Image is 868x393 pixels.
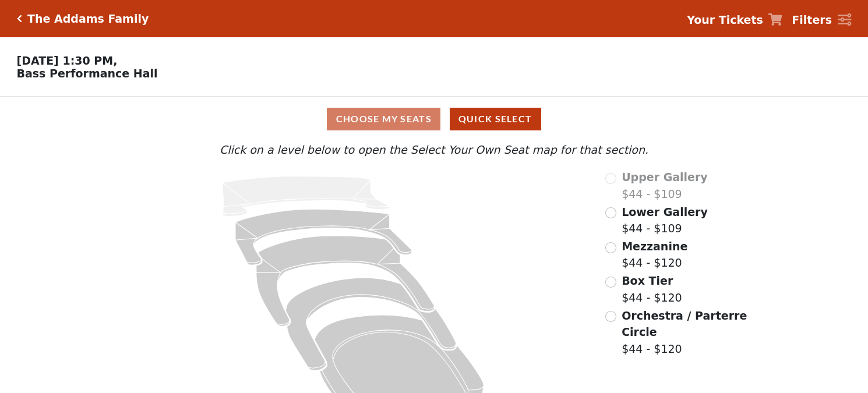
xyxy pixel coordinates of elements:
span: Upper Gallery [622,171,708,183]
span: Box Tier [622,274,673,287]
label: $44 - $109 [622,169,708,202]
strong: Filters [792,13,832,26]
label: $44 - $120 [622,307,749,357]
label: $44 - $120 [622,272,682,306]
h5: The Addams Family [27,12,149,26]
button: Quick Select [450,108,541,130]
strong: Your Tickets [687,13,763,26]
label: $44 - $120 [622,238,687,271]
a: Click here to go back to filters [17,15,22,23]
span: Lower Gallery [622,206,708,218]
a: Your Tickets [687,12,782,29]
label: $44 - $109 [622,204,708,237]
p: Click on a level below to open the Select Your Own Seat map for that section. [117,141,751,158]
span: Mezzanine [622,240,687,253]
path: Upper Gallery - Seats Available: 0 [222,176,389,217]
a: Filters [792,12,851,29]
span: Orchestra / Parterre Circle [622,309,747,339]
